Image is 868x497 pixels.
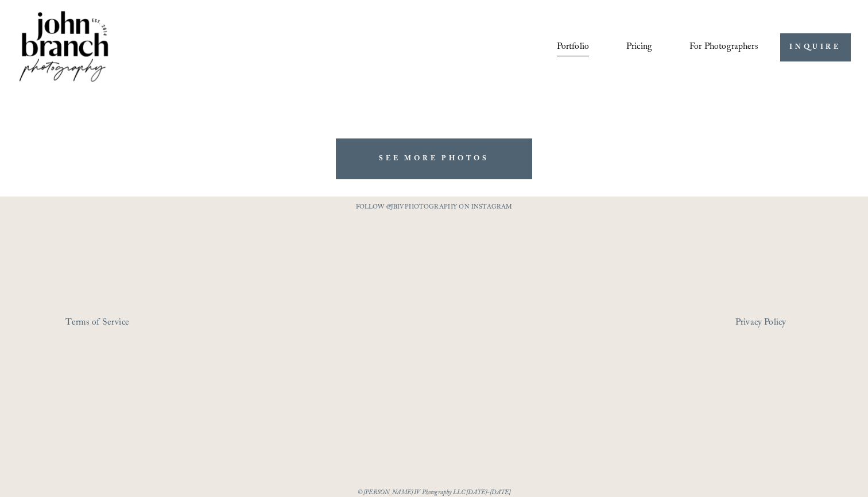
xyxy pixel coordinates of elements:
a: INQUIRE [780,33,851,61]
span: For Photographers [689,38,758,56]
a: folder dropdown [689,37,758,57]
p: FOLLOW @JBIVPHOTOGRAPHY ON INSTAGRAM [334,202,534,214]
a: Privacy Policy [735,314,836,332]
img: John Branch IV Photography [17,9,110,86]
a: Portfolio [557,37,589,57]
a: Pricing [626,37,652,57]
a: SEE MORE PHOTOS [336,138,532,179]
a: Terms of Service [65,314,199,332]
